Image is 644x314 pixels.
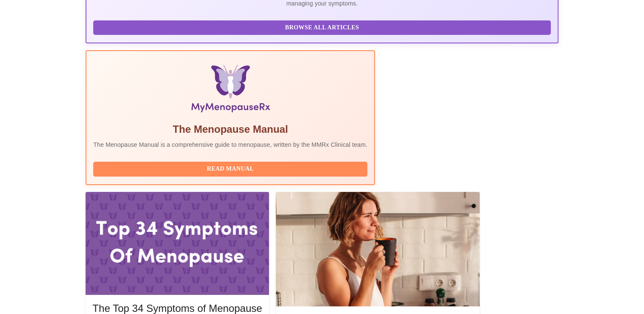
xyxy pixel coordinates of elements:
a: Browse All Articles [93,23,552,31]
p: The Menopause Manual is a comprehensive guide to menopause, written by the MMRx Clinical team. [93,140,367,149]
button: Read Manual [93,162,367,177]
span: Read Manual [102,164,359,174]
a: Read Manual [93,165,369,172]
span: Browse All Articles [102,23,542,33]
h5: The Menopause Manual [93,123,367,136]
img: Menopause Manual [137,65,323,116]
button: Browse All Articles [93,20,550,35]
